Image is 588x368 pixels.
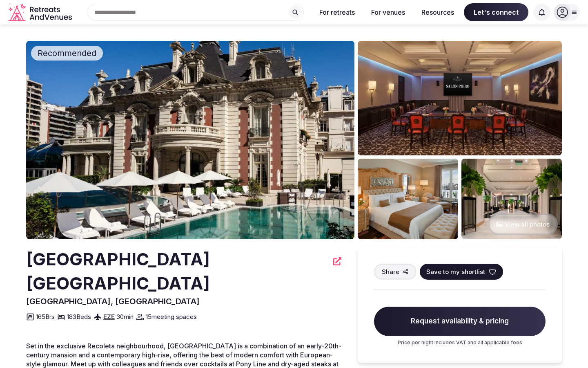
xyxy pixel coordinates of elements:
span: Recommended [34,47,100,59]
img: Venue gallery photo [358,41,562,155]
div: Recommended [31,46,103,61]
button: Save to my shortlist [420,264,503,280]
img: Venue gallery photo [461,159,562,239]
span: Request availability & pricing [374,307,546,336]
img: Venue gallery photo [358,159,458,239]
button: Share [374,264,416,280]
span: Let's connect [464,3,528,21]
a: EZE [103,313,115,321]
span: 165 Brs [36,312,55,321]
span: Share [382,267,399,276]
span: 15 meeting spaces [146,312,197,321]
span: Save to my shortlist [426,267,485,276]
span: 30 min [116,312,134,321]
img: Venue cover photo [26,41,354,239]
svg: Retreats and Venues company logo [8,3,73,22]
p: Price per night includes VAT and all applicable fees [374,339,546,346]
button: For venues [365,3,412,21]
button: For retreats [313,3,361,21]
span: 183 Beds [67,312,91,321]
a: Visit the homepage [8,3,73,22]
button: View all photos [488,213,558,235]
span: [GEOGRAPHIC_DATA], [GEOGRAPHIC_DATA] [26,296,200,306]
h2: [GEOGRAPHIC_DATA] [GEOGRAPHIC_DATA] [26,247,328,296]
button: Resources [415,3,461,21]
